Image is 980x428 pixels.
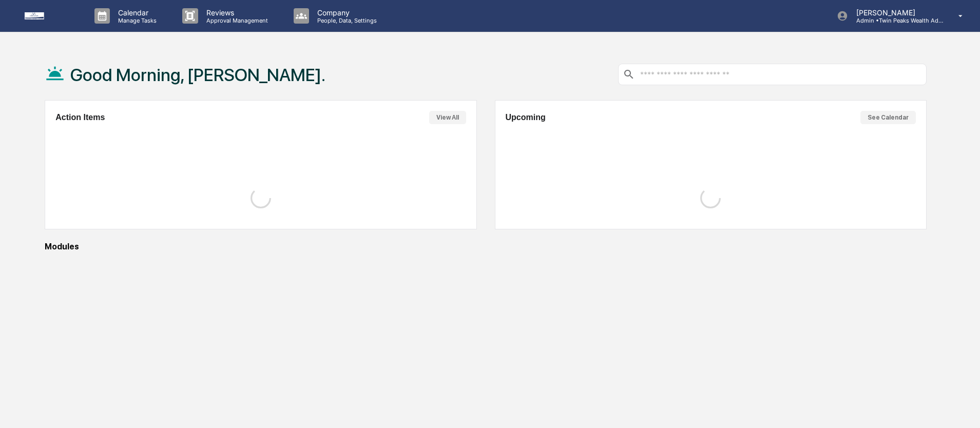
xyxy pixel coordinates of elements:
p: Admin • Twin Peaks Wealth Advisors [848,17,944,24]
img: logo [25,12,74,20]
p: Company [309,8,382,17]
button: View All [429,111,466,124]
p: Manage Tasks [110,17,162,24]
div: Modules [45,242,927,251]
p: Approval Management [198,17,273,24]
p: [PERSON_NAME] [848,8,944,17]
h1: Good Morning, [PERSON_NAME]. [70,65,325,85]
button: See Calendar [860,111,916,124]
h2: Action Items [55,113,105,122]
p: Reviews [198,8,273,17]
p: Calendar [110,8,162,17]
p: People, Data, Settings [309,17,382,24]
h2: Upcoming [506,113,546,122]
